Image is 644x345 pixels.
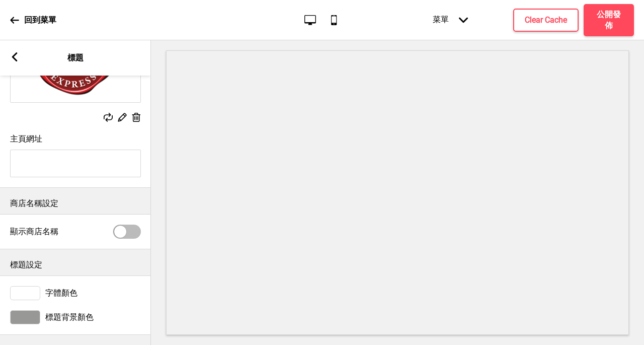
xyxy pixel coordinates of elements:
[67,52,84,63] p: 標題
[10,134,42,144] label: 主頁網址
[45,312,94,323] span: 標題背景顏色
[594,9,624,31] h4: 公開發佈
[24,15,56,26] p: 回到菜單
[513,9,579,32] button: Clear Cache
[10,310,141,324] div: 標題背景顏色
[10,259,141,270] p: 標題設定
[10,198,141,209] p: 商店名稱設定
[525,15,567,26] h4: Clear Cache
[10,7,56,34] a: 回到菜單
[10,286,141,300] div: 字體顏色
[45,288,77,299] span: 字體顏色
[584,4,634,36] button: 公開發佈
[423,5,478,35] div: 菜單
[10,227,58,237] label: 顯示商店名稱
